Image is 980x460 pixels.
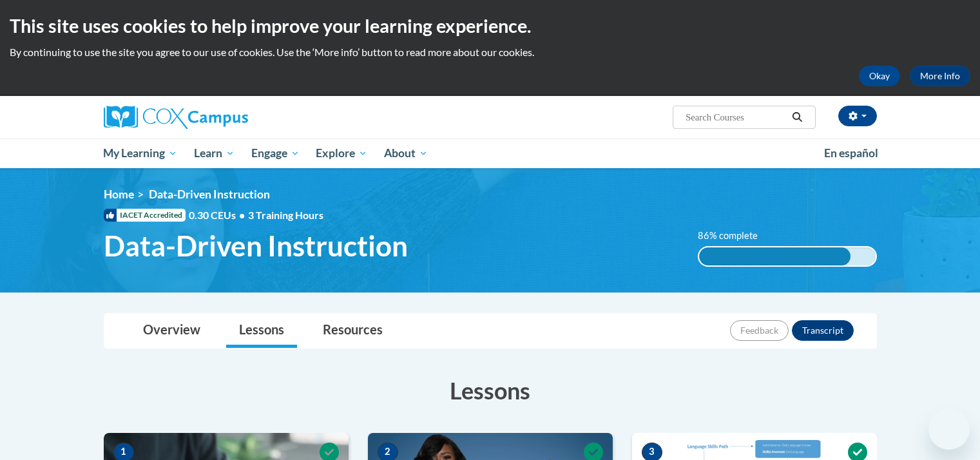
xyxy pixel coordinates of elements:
a: More Info [910,66,970,86]
span: En español [824,146,878,160]
span: Engage [251,146,300,161]
span: Explore [316,146,367,161]
button: Feedback [730,320,789,341]
label: 86% complete [698,229,772,243]
span: Data-Driven Instruction [104,229,408,263]
a: Resources [310,314,396,348]
span: 0.30 CEUs [189,208,248,222]
a: About [376,139,436,168]
button: Search [787,110,807,125]
a: Overview [130,314,213,348]
a: Cox Campus [104,106,349,129]
a: Home [104,187,134,201]
button: Account Settings [838,106,877,126]
span: Learn [194,146,235,161]
button: Transcript [792,320,854,341]
div: Main menu [84,139,896,168]
a: Lessons [226,314,297,348]
iframe: Button to launch messaging window [928,408,970,450]
a: Explore [307,139,376,168]
span: Data-Driven Instruction [149,187,270,201]
h3: Lessons [104,374,877,407]
span: • [239,209,245,221]
button: Okay [859,66,900,86]
span: About [384,146,428,161]
span: 3 Training Hours [248,209,323,221]
span: IACET Accredited [104,209,186,222]
img: Cox Campus [104,106,248,129]
a: Engage [243,139,308,168]
h2: This site uses cookies to help improve your learning experience. [10,13,970,39]
p: By continuing to use the site you agree to our use of cookies. Use the ‘More info’ button to read... [10,45,970,59]
input: Search Courses [684,110,787,125]
span: My Learning [103,146,177,161]
a: My Learning [95,139,186,168]
div: 86% complete [699,247,850,265]
a: En español [816,140,887,167]
a: Learn [186,139,243,168]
